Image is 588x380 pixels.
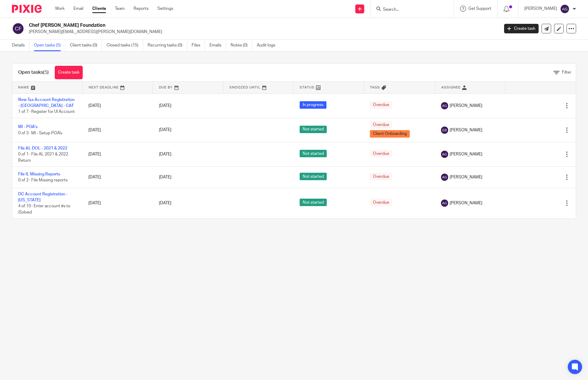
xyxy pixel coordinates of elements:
[257,40,280,51] a: Audit logs
[450,174,482,180] span: [PERSON_NAME]
[34,40,65,51] a: Open tasks (5)
[382,7,436,13] input: Search
[82,167,153,188] td: [DATE]
[370,130,410,138] span: Client Onboarding
[370,101,392,109] span: Overdue
[159,201,171,205] span: [DATE]
[159,175,171,179] span: [DATE]
[18,172,60,176] a: File IL Missing Reports
[450,127,482,133] span: [PERSON_NAME]
[12,40,29,51] a: Details
[468,7,491,11] span: Get Support
[18,110,75,114] span: 1 of 7 · Register for UI Account
[18,178,68,183] span: 0 of 2 · File Missing reports
[441,127,448,134] img: svg%3E
[18,125,37,129] a: MI - POA's
[148,40,187,51] a: Recurring tasks (0)
[134,6,148,12] a: Reports
[18,152,68,163] span: 0 of 1 · File AL 2021 & 2022 Return
[115,6,125,12] a: Team
[73,6,83,12] a: Email
[18,131,62,135] span: 0 of 3 · MI - Setup POA's
[82,94,153,118] td: [DATE]
[29,29,495,35] p: [PERSON_NAME][EMAIL_ADDRESS][PERSON_NAME][DOMAIN_NAME]
[300,86,315,89] span: Status
[370,199,392,206] span: Overdue
[29,22,402,29] h2: Chef [PERSON_NAME] Foundation
[18,98,75,108] a: New Tax Account Registration - [GEOGRAPHIC_DATA] - CAF
[18,146,67,150] a: File AL DOL - 2021 & 2022
[300,126,327,133] span: Not started
[70,40,102,51] a: Client tasks (0)
[524,6,557,12] p: [PERSON_NAME]
[370,173,392,180] span: Overdue
[159,152,171,156] span: [DATE]
[562,70,571,74] span: Filter
[12,5,42,13] img: Pixie
[370,121,392,129] span: Overdue
[441,102,448,109] img: svg%3E
[300,101,326,109] span: In progress
[370,86,380,89] span: Tags
[504,24,539,33] a: Create task
[92,6,106,12] a: Clients
[157,6,173,12] a: Settings
[18,192,68,202] a: DC Account Registration - [US_STATE]
[43,70,49,75] span: (5)
[300,173,327,180] span: Not started
[370,150,392,157] span: Overdue
[159,128,171,132] span: [DATE]
[82,188,153,218] td: [DATE]
[560,4,570,14] img: svg%3E
[441,200,448,207] img: svg%3E
[450,200,482,206] span: [PERSON_NAME]
[18,204,70,214] span: 4 of 10 · Enter account #s to iSolved
[55,6,65,12] a: Work
[107,40,143,51] a: Closed tasks (15)
[209,40,226,51] a: Emails
[82,118,153,142] td: [DATE]
[231,40,252,51] a: Notes (0)
[82,142,153,166] td: [DATE]
[441,151,448,158] img: svg%3E
[229,86,261,89] span: Snoozed Until
[159,104,171,108] span: [DATE]
[300,150,327,157] span: Not started
[441,174,448,181] img: svg%3E
[55,66,83,79] a: Create task
[450,103,482,109] span: [PERSON_NAME]
[18,69,49,76] h1: Open tasks
[12,22,24,35] img: svg%3E
[192,40,205,51] a: Files
[450,151,482,157] span: [PERSON_NAME]
[300,199,327,206] span: Not started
